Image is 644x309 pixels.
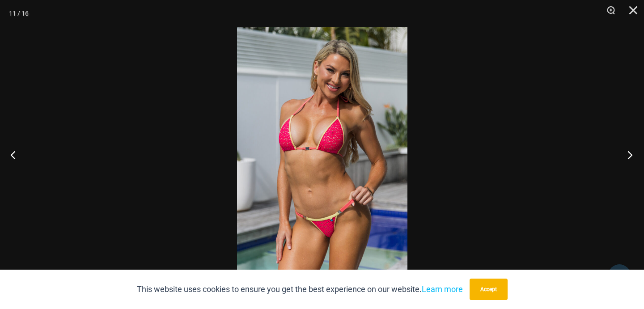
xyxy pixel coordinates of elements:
div: 11 / 16 [9,7,29,20]
p: This website uses cookies to ensure you get the best experience on our website. [137,283,463,296]
button: Next [610,132,644,177]
img: Bubble Mesh Highlight Pink 309 Top 469 Thong 01 [237,27,407,282]
button: Accept [470,279,508,300]
a: Learn more [422,284,463,294]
